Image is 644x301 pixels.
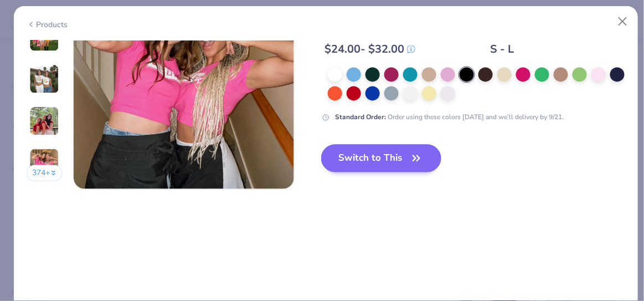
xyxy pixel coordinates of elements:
img: User generated content [29,148,59,178]
div: $ 24.00 - $ 32.00 [324,42,415,56]
button: 374+ [27,165,63,181]
img: User generated content [29,64,59,94]
div: Products [27,19,68,30]
strong: Standard Order : [335,112,386,121]
button: Close [612,11,633,32]
img: User generated content [29,106,59,136]
button: Switch to This [321,144,441,172]
div: Order using these colors [DATE] and we’ll delivery by 9/21. [335,111,564,121]
div: S - L [490,42,522,56]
